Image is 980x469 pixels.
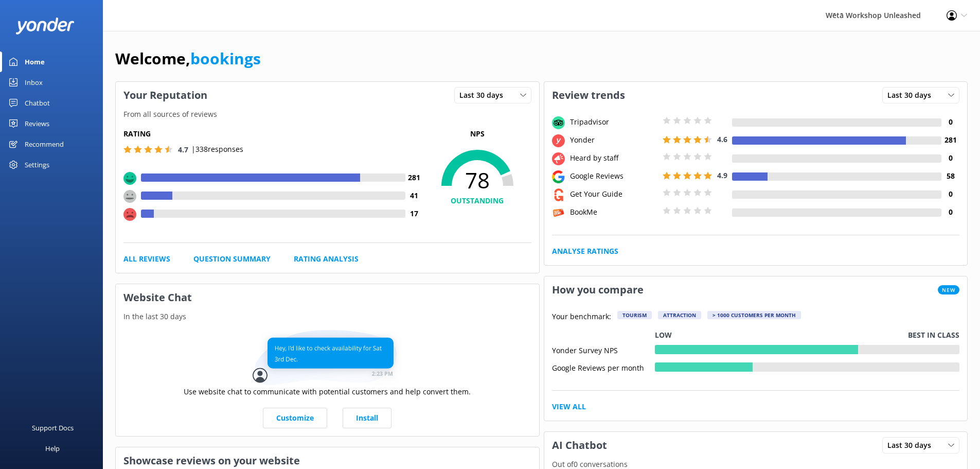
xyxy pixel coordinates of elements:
[405,190,423,201] h4: 41
[552,401,586,412] a: View All
[552,311,611,323] p: Your benchmark:
[25,154,49,175] div: Settings
[544,276,651,303] h3: How you compare
[25,51,45,72] div: Home
[707,311,801,319] div: > 1000 customers per month
[15,18,75,34] img: yonder-white-logo.png
[294,253,359,265] a: Rating Analysis
[655,329,672,341] p: Low
[25,113,49,134] div: Reviews
[938,285,959,294] span: New
[941,116,959,128] h4: 0
[567,116,660,128] div: Tripadvisor
[552,362,655,372] div: Google Reviews per month
[405,208,423,219] h4: 17
[552,246,618,257] a: Analyse Ratings
[32,418,74,438] div: Support Docs
[25,134,64,154] div: Recommend
[552,345,655,354] div: Yonder Survey NPS
[567,188,660,200] div: Get Your Guide
[544,82,633,109] h3: Review trends
[617,311,652,319] div: Tourism
[178,145,188,154] span: 4.7
[405,172,423,183] h4: 281
[116,109,539,120] p: From all sources of reviews
[544,432,615,459] h3: AI Chatbot
[567,152,660,164] div: Heard by staff
[25,72,43,93] div: Inbox
[459,90,509,101] span: Last 30 days
[887,440,937,451] span: Last 30 days
[717,134,727,144] span: 4.6
[908,329,959,341] p: Best in class
[25,93,50,113] div: Chatbot
[116,284,539,311] h3: Website Chat
[941,206,959,218] h4: 0
[941,170,959,182] h4: 58
[191,144,243,155] p: | 338 responses
[658,311,701,319] div: Attraction
[123,253,170,265] a: All Reviews
[567,206,660,218] div: BookMe
[45,438,60,459] div: Help
[263,408,327,428] a: Customize
[567,134,660,146] div: Yonder
[190,48,261,69] a: bookings
[193,253,271,265] a: Question Summary
[941,152,959,164] h4: 0
[423,195,531,206] h4: OUTSTANDING
[123,128,423,140] h5: Rating
[116,82,215,109] h3: Your Reputation
[567,170,660,182] div: Google Reviews
[115,46,261,71] h1: Welcome,
[343,408,391,428] a: Install
[941,188,959,200] h4: 0
[887,90,937,101] span: Last 30 days
[941,134,959,146] h4: 281
[116,311,539,322] p: In the last 30 days
[253,330,402,386] img: conversation...
[423,128,531,140] p: NPS
[423,167,531,193] span: 78
[184,386,471,397] p: Use website chat to communicate with potential customers and help convert them.
[717,170,727,180] span: 4.9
